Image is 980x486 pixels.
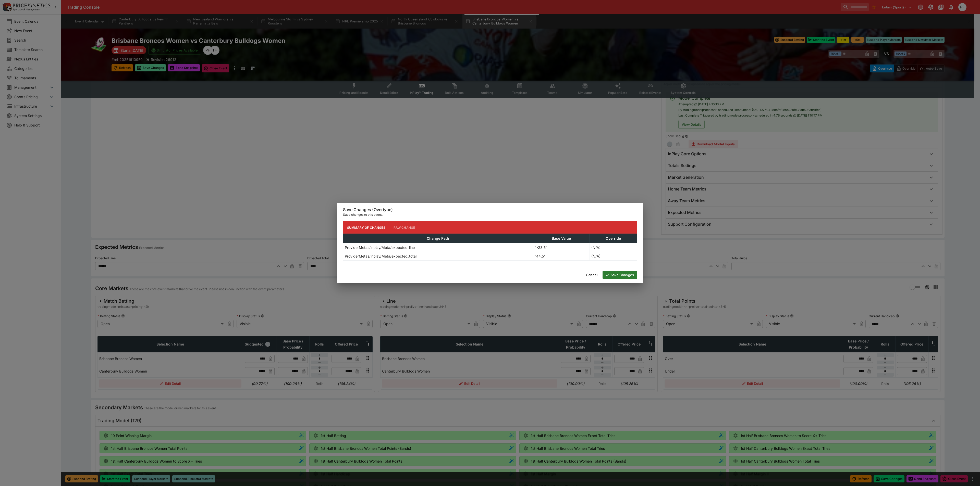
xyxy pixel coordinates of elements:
[533,252,590,261] td: "44.5"
[345,253,416,259] p: ProviderMetas/inplay/Meta/expected_total
[590,234,637,243] th: Override
[345,245,415,250] p: ProviderMetas/inplay/Meta/expected_line
[533,234,590,243] th: Base Value
[603,271,637,279] button: Save Changes
[590,252,637,261] td: (N/A)
[343,221,389,234] button: Summary of Changes
[389,221,419,234] button: Raw Change
[533,243,590,252] td: "-23.5"
[583,271,601,279] button: Cancel
[343,212,637,217] p: Save changes to this event.
[590,243,637,252] td: (N/A)
[343,207,637,212] h6: Save Changes (Overtype)
[343,234,533,243] th: Change Path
